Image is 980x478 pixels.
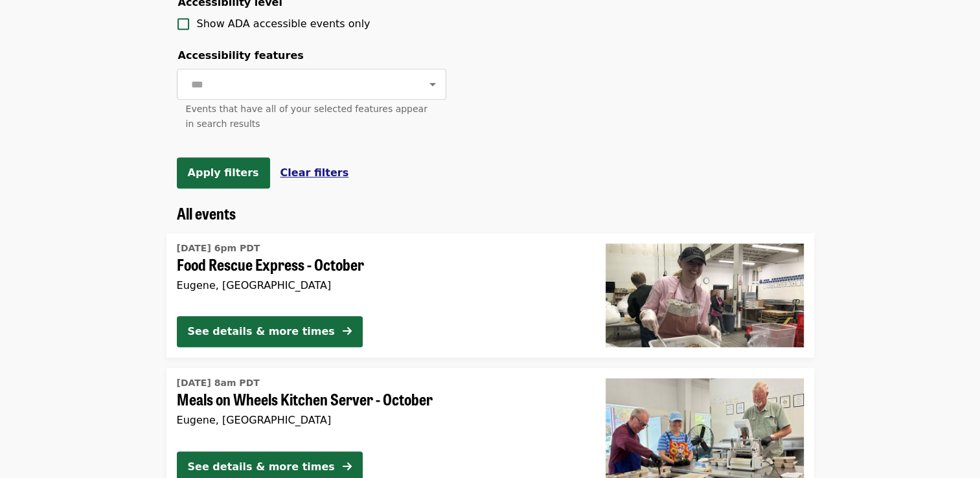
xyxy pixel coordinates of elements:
i: arrow-right icon [343,325,352,337]
div: See details & more times [188,459,335,475]
time: [DATE] 8am PDT [177,376,260,390]
span: Accessibility features [178,49,304,62]
i: arrow-right icon [343,461,352,473]
time: [DATE] 6pm PDT [177,242,260,255]
span: Apply filters [188,166,259,179]
button: See details & more times [177,316,363,347]
button: Apply filters [177,157,270,188]
button: Clear filters [280,165,349,181]
span: Food Rescue Express - October [177,255,585,274]
span: Events that have all of your selected features appear in search results [186,104,427,129]
button: Open [424,75,442,93]
div: See details & more times [188,324,335,339]
span: Meals on Wheels Kitchen Server - October [177,390,585,409]
a: See details for "Food Rescue Express - October" [166,233,814,358]
span: All events [177,201,236,224]
span: Show ADA accessible events only [197,17,370,30]
span: Clear filters [280,166,349,179]
img: Food Rescue Express - October organized by FOOD For Lane County [606,244,804,347]
div: Eugene, [GEOGRAPHIC_DATA] [177,279,585,291]
div: Eugene, [GEOGRAPHIC_DATA] [177,414,585,426]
